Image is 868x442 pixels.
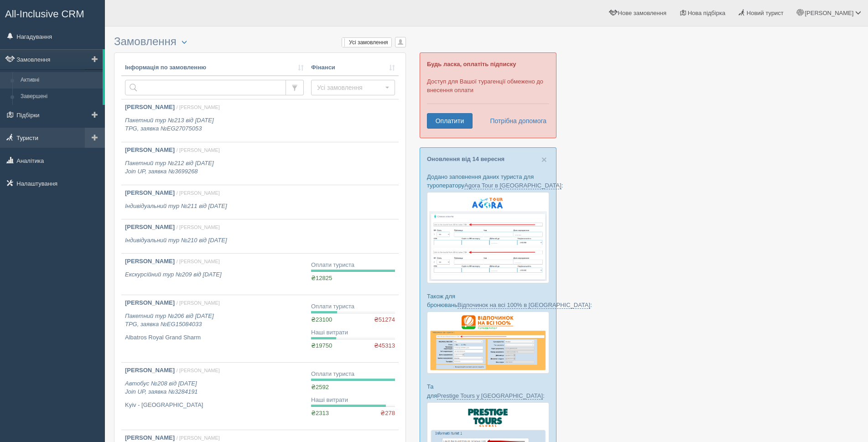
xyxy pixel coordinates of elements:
[311,410,329,416] span: ₴2313
[427,292,549,309] p: Також для бронювань :
[437,392,543,400] a: Prestige Tours у [GEOGRAPHIC_DATA]
[114,36,406,48] h3: Замовлення
[311,316,332,323] span: ₴23100
[125,434,175,441] b: [PERSON_NAME]
[311,302,395,311] div: Оплати туриста
[380,409,395,418] span: ₴278
[311,80,395,95] button: Усі замовлення
[125,63,304,72] a: Інформація по замовленню
[125,117,214,132] i: Пакетний тур №213 від [DATE] TPG, заявка №EG27075053
[125,333,304,342] p: Albatros Royal Grand Sharm
[420,52,556,138] div: Доступ для Вашої турагенції обмежено до внесення оплати
[311,370,395,379] div: Оплати туриста
[427,312,549,374] img: otdihnavse100--%D1%84%D0%BE%D1%80%D0%BC%D0%B0-%D0%B1%D1%80%D0%BE%D0%BD%D0%B8%D1%80%D0%BE%D0%B2%D0...
[427,192,549,283] img: agora-tour-%D1%84%D0%BE%D1%80%D0%BC%D0%B0-%D0%B1%D1%80%D0%BE%D0%BD%D1%8E%D0%B2%D0%B0%D0%BD%D0%BD%...
[5,8,84,20] span: All-Inclusive CRM
[541,155,547,164] button: Close
[177,224,220,230] span: / [PERSON_NAME]
[121,295,307,362] a: [PERSON_NAME] / [PERSON_NAME] Пакетний тур №206 від [DATE]TPG, заявка №EG15084033 Albatros Royal ...
[311,275,332,281] span: ₴12825
[121,254,307,295] a: [PERSON_NAME] / [PERSON_NAME] Екскурсійний тур №209 від [DATE]
[311,342,332,349] span: ₴19750
[177,190,220,196] span: / [PERSON_NAME]
[125,367,175,374] b: [PERSON_NAME]
[805,10,853,16] span: [PERSON_NAME]
[125,380,198,395] i: Автобус №208 від [DATE] Join UP, заявка №3284191
[125,401,304,410] p: Kyiv - [GEOGRAPHIC_DATA]
[125,80,286,95] input: Пошук за номером замовлення, ПІБ або паспортом туриста
[457,302,590,309] a: Відпочинок на всі 100% в [GEOGRAPHIC_DATA]
[0,0,104,26] a: All-Inclusive CRM
[311,63,395,72] a: Фінанси
[125,258,175,265] b: [PERSON_NAME]
[688,10,726,16] span: Нова підбірка
[177,368,220,373] span: / [PERSON_NAME]
[177,435,220,441] span: / [PERSON_NAME]
[177,104,220,110] span: / [PERSON_NAME]
[374,316,395,324] span: ₴51274
[125,271,222,278] i: Екскурсійний тур №209 від [DATE]
[427,382,549,400] p: Та для :
[16,88,103,105] a: Завершені
[427,113,473,129] a: Оплатити
[125,203,227,209] i: Індивідуальний тур №211 від [DATE]
[177,147,220,153] span: / [PERSON_NAME]
[374,342,395,350] span: ₴45313
[484,113,547,129] a: Потрібна допомога
[427,172,549,190] p: Додано заповнення даних туриста для туроператору :
[121,363,307,430] a: [PERSON_NAME] / [PERSON_NAME] Автобус №208 від [DATE]Join UP, заявка №3284191 Kyiv - [GEOGRAPHIC_...
[125,224,175,230] b: [PERSON_NAME]
[342,38,391,47] label: Усі замовлення
[747,10,784,16] span: Новий турист
[541,154,547,165] span: ×
[125,146,175,153] b: [PERSON_NAME]
[311,261,395,270] div: Оплати туриста
[311,396,395,405] div: Наші витрати
[125,104,175,110] b: [PERSON_NAME]
[618,10,666,16] span: Нове замовлення
[125,189,175,196] b: [PERSON_NAME]
[177,259,220,264] span: / [PERSON_NAME]
[311,384,329,390] span: ₴2592
[121,142,307,185] a: [PERSON_NAME] / [PERSON_NAME] Пакетний тур №212 від [DATE]Join UP, заявка №3699268
[121,219,307,253] a: [PERSON_NAME] / [PERSON_NAME] Індивідуальний тур №210 від [DATE]
[125,312,214,328] i: Пакетний тур №206 від [DATE] TPG, заявка №EG15084033
[121,185,307,219] a: [PERSON_NAME] / [PERSON_NAME] Індивідуальний тур №211 від [DATE]
[121,99,307,142] a: [PERSON_NAME] / [PERSON_NAME] Пакетний тур №213 від [DATE]TPG, заявка №EG27075053
[311,328,395,337] div: Наші витрати
[125,160,214,175] i: Пакетний тур №212 від [DATE] Join UP, заявка №3699268
[317,83,383,92] span: Усі замовлення
[427,61,516,68] b: Будь ласка, оплатіть підписку
[125,237,227,244] i: Індивідуальний тур №210 від [DATE]
[427,156,504,162] a: Оновлення від 14 вересня
[125,299,175,306] b: [PERSON_NAME]
[177,300,220,306] span: / [PERSON_NAME]
[464,182,561,189] a: Agora Tour в [GEOGRAPHIC_DATA]
[16,72,103,88] a: Активні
